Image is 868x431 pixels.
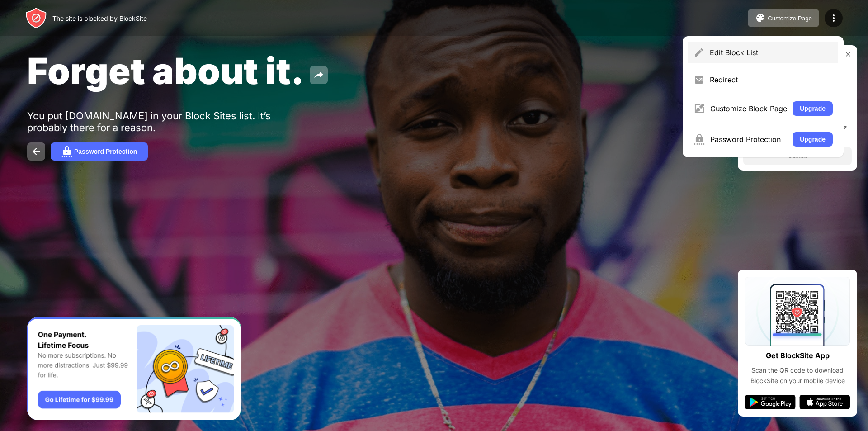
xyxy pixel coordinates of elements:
[61,146,72,157] img: password.svg
[74,148,137,155] div: Password Protection
[52,14,147,22] div: The site is blocked by BlockSite
[693,103,705,114] img: menu-customize.svg
[793,132,833,147] button: Upgrade
[766,349,830,362] div: Get BlockSite App
[693,134,705,145] img: menu-password.svg
[793,101,833,116] button: Upgrade
[745,395,796,409] img: google-play.svg
[27,49,304,93] span: Forget about it.
[27,110,307,133] div: You put [DOMAIN_NAME] in your Block Sites list. It’s probably there for a reason.
[710,135,787,144] div: Password Protection
[710,75,833,84] div: Redirect
[25,7,47,29] img: header-logo.svg
[710,48,833,57] div: Edit Block List
[768,15,812,22] div: Customize Page
[27,317,241,421] iframe: Banner
[799,395,850,409] img: app-store.svg
[31,146,42,157] img: back.svg
[745,277,850,346] img: qrcode.svg
[710,104,787,113] div: Customize Block Page
[51,142,148,161] button: Password Protection
[748,9,819,27] button: Customize Page
[693,47,704,58] img: menu-pencil.svg
[693,74,704,85] img: menu-redirect.svg
[828,13,839,24] img: menu-icon.svg
[745,365,850,386] div: Scan the QR code to download BlockSite on your mobile device
[313,70,324,81] img: share.svg
[844,51,852,58] img: rate-us-close.svg
[755,13,766,24] img: pallet.svg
